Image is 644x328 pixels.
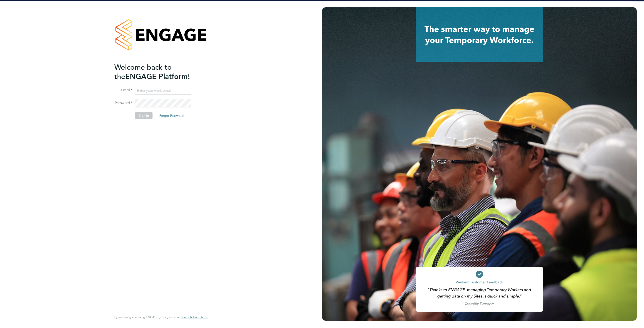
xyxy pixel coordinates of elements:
a: Terms & Conditions [181,315,208,319]
button: Forgot Password [156,112,187,119]
label: Email [114,88,133,93]
span: By accessing and using ENGAGE you agree to our [114,315,208,319]
input: Enter your work email... [135,86,191,95]
h2: ENGAGE Platform! [114,62,203,81]
span: Welcome back to the [114,63,172,81]
button: Sign In [135,112,153,119]
label: Password [114,101,133,105]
